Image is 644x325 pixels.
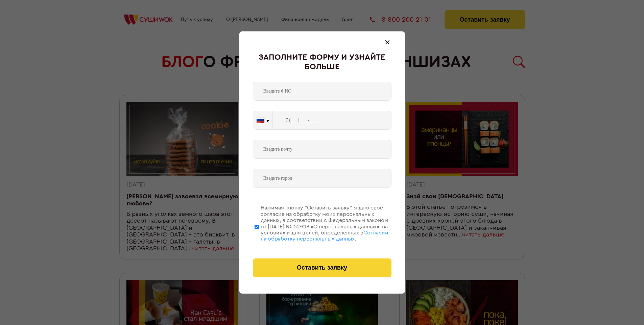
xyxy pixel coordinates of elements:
div: Нажимая кнопку “Оставить заявку”, я даю свое согласие на обработку моих персональных данных, в со... [261,205,391,242]
input: Введите ФИО [253,82,391,101]
span: Согласии на обработку персональных данных [261,230,388,242]
button: Оставить заявку [253,258,391,277]
input: +7 (___) ___-____ [273,111,391,130]
button: 🇷🇺 [253,111,272,129]
input: Введите город [253,169,391,188]
input: Введите почту [253,140,391,159]
div: Заполните форму и узнайте больше [253,53,391,72]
